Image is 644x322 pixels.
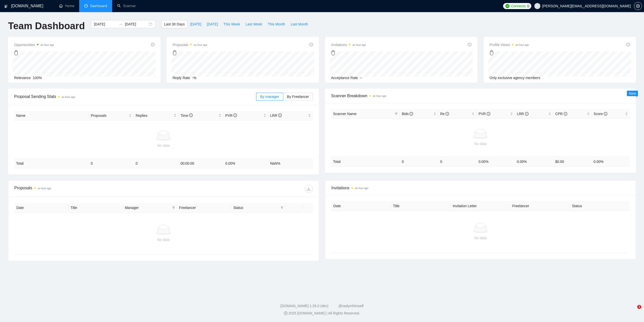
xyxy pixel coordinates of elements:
td: 00:00:00 [178,159,223,168]
time: an hour ago [355,187,368,190]
span: info-circle [151,43,154,46]
th: Status [570,201,630,211]
time: an hour ago [62,96,75,98]
th: Proposals [89,111,134,121]
time: an hour ago [194,44,207,46]
span: Only exclusive agency members [490,76,540,80]
span: Status [233,205,278,210]
span: LRR [517,112,529,116]
th: Freelancer [177,203,231,213]
span: Score [594,112,607,116]
span: Dashboard [90,4,107,8]
span: download [305,187,312,191]
th: Freelancer [510,201,570,211]
button: [DATE] [187,20,204,28]
th: Date [331,201,391,211]
div: No data [335,235,626,241]
span: -- [360,76,362,80]
span: info-circle [189,114,193,117]
time: an hour ago [352,44,366,46]
span: Replies [136,113,173,118]
span: By Freelancer [287,95,309,99]
td: Total [14,159,89,168]
th: Manager [123,203,177,213]
td: 0 [89,159,134,168]
span: 100% [33,76,42,80]
div: No data [16,143,311,148]
span: info-circle [525,112,529,116]
th: Date [14,203,69,213]
span: swap-right [119,22,123,26]
span: info-circle [278,114,282,117]
time: an hour ago [38,187,51,190]
span: This Month [268,21,285,27]
a: searchScanner [117,4,136,8]
span: Bids [402,112,413,116]
span: Invitations [331,42,366,48]
button: setting [634,2,642,10]
span: Scanner Breakdown [331,93,630,99]
span: info-circle [446,112,449,116]
span: Manager [125,205,170,210]
span: filter [395,112,398,115]
span: filter [280,206,284,209]
td: 0 [400,157,438,166]
div: 0 [490,48,529,58]
button: Last 30 Days [161,20,187,28]
span: 1 [637,305,641,309]
span: setting [634,4,642,8]
span: filter [279,204,285,211]
th: Replies [134,111,178,121]
span: Proposals [173,42,207,48]
span: 0 [527,3,529,9]
img: logo [4,2,8,10]
span: info-circle [468,43,471,46]
a: @vadymhimself [338,304,364,308]
span: info-circle [564,112,567,116]
span: New [629,91,636,95]
span: info-circle [604,112,607,116]
td: 0.00 % [476,157,515,166]
span: Relevance [14,76,31,80]
span: info-circle [487,112,490,116]
iframe: Intercom live chat [627,305,639,317]
span: PVR [225,114,237,118]
span: Proposals [91,113,128,118]
div: 0 [331,48,366,58]
div: 0 [173,48,207,58]
span: Scanner Name [333,112,356,116]
th: Title [391,201,451,211]
td: 0 [438,157,476,166]
td: 0.00 % [592,157,630,166]
span: user [536,4,539,8]
span: Last Month [291,21,308,27]
button: Last Week [243,20,265,28]
span: Acceptance Rate [331,76,358,80]
span: [DATE] [190,21,201,27]
span: to [119,22,123,26]
span: info-circle [233,114,237,117]
button: This Month [265,20,288,28]
span: LRR [270,114,282,118]
button: download [305,185,313,193]
div: 0 [14,48,54,58]
span: dashboard [84,4,88,8]
div: Proposals [14,185,164,193]
td: 0 [134,159,178,168]
span: info-circle [626,43,630,46]
span: This Week [223,21,240,27]
span: Re [440,112,449,116]
div: No data [18,237,309,242]
div: 2025 [DOMAIN_NAME] | All Rights Reserved. [4,311,640,316]
span: Last 30 Days [164,21,185,27]
span: filter [172,206,175,209]
span: Proposal Sending Stats [14,93,256,100]
span: copyright [284,311,288,315]
span: PVR [478,112,490,116]
td: NaN % [268,159,313,168]
a: setting [634,4,642,8]
td: 0.00 % [515,157,553,166]
a: homeHome [59,4,74,8]
button: [DATE] [204,20,221,28]
input: End date [125,21,148,27]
